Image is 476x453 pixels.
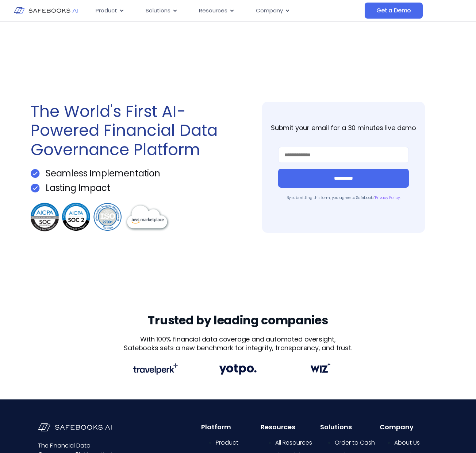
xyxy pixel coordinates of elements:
h6: Platform [201,423,259,431]
img: Get a Demo 1 [31,169,40,178]
a: Product [216,438,238,447]
a: Order to Cash [335,438,375,447]
p: By submitting this form, you agree to Safebooks’ . [278,195,408,200]
span: Get a Demo [376,7,411,14]
p: With 100% financial data coverage and automated oversight, Safebooks sets a new benchmark for int... [124,335,353,352]
p: Seamless Implementation [46,169,160,178]
a: About Us [394,438,420,447]
h1: The World's First AI-Powered Financial Data Governance Platform [31,102,234,160]
nav: Menu [90,4,365,18]
img: Get a Demo 4 [133,360,178,378]
a: All Resources [275,438,312,447]
h6: Resources [261,423,319,431]
a: Privacy Policy [375,195,400,200]
h6: Company [380,423,438,431]
span: Company [256,7,283,15]
div: Menu Toggle [90,4,365,18]
img: Get a Demo 5 [216,360,261,378]
h3: Trusted by leading companies [148,313,328,328]
span: Solutions [146,7,170,15]
span: Product [96,7,117,15]
img: Get a Demo 3 [31,202,171,233]
img: Get a Demo 6 [298,360,343,378]
img: Get a Demo 1 [31,184,40,192]
a: Get a Demo [365,3,423,19]
strong: Submit your email for a 30 minutes live demo [271,123,416,132]
h6: Solutions [320,423,378,431]
span: Resources [199,7,227,15]
p: Lasting Impact [46,184,110,192]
